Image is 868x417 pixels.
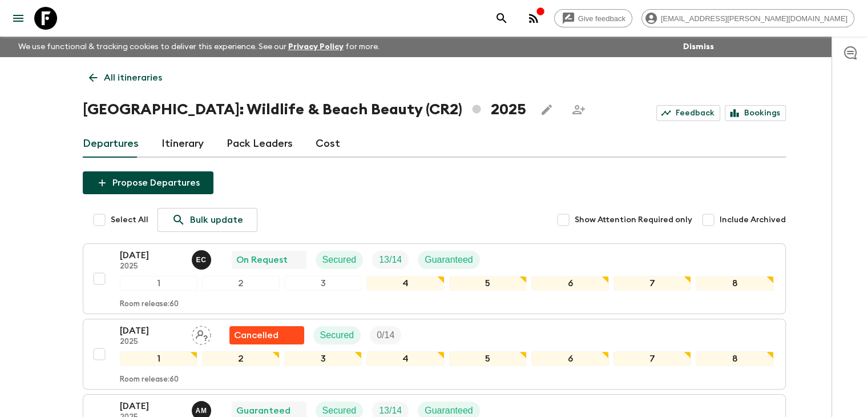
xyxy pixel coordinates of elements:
p: 13 / 14 [379,253,402,267]
div: Secured [313,326,361,344]
a: All itineraries [83,66,168,89]
a: Pack Leaders [227,130,293,158]
button: EC [192,250,213,270]
div: [EMAIL_ADDRESS][PERSON_NAME][DOMAIN_NAME] [641,9,854,27]
p: Guaranteed [425,253,473,267]
div: 1 [120,351,197,366]
a: Privacy Policy [288,43,344,51]
button: search adventures [490,7,513,30]
span: Eduardo Caravaca [192,254,213,263]
p: A M [196,406,207,415]
div: 2 [202,276,280,291]
p: 0 / 14 [377,328,394,342]
span: Show Attention Required only [575,214,692,226]
div: 8 [696,351,773,366]
a: Departures [83,130,139,158]
p: 2025 [120,338,183,347]
a: Bulk update [158,208,257,232]
p: [DATE] [120,399,183,413]
p: On Request [236,253,288,267]
p: Cancelled [234,328,278,342]
p: All itineraries [104,71,162,85]
button: [DATE]2025Eduardo Caravaca On RequestSecuredTrip FillGuaranteed12345678Room release:60 [83,243,786,314]
div: 1 [120,276,197,291]
p: [DATE] [120,324,183,338]
div: 6 [531,276,609,291]
span: [EMAIL_ADDRESS][PERSON_NAME][DOMAIN_NAME] [655,14,854,23]
button: [DATE]2025Assign pack leaderFlash Pack cancellationSecuredTrip Fill12345678Room release:60 [83,319,786,390]
a: Itinerary [162,130,204,158]
button: menu [7,7,30,30]
div: 5 [449,276,527,291]
div: Trip Fill [372,251,409,269]
div: 4 [366,276,444,291]
div: 4 [366,351,444,366]
p: Secured [320,328,354,342]
span: Select All [111,214,148,226]
div: 3 [284,351,362,366]
div: 7 [613,351,691,366]
h1: [GEOGRAPHIC_DATA]: Wildlife & Beach Beauty (CR2) 2025 [83,98,526,121]
div: Trip Fill [370,326,401,344]
a: Cost [316,130,340,158]
span: Give feedback [572,14,632,23]
p: 2025 [120,262,183,271]
span: Include Archived [720,214,786,226]
div: 6 [531,351,609,366]
button: Propose Departures [83,171,213,194]
button: Edit this itinerary [535,98,558,121]
div: 7 [613,276,691,291]
div: Flash Pack cancellation [229,326,304,344]
p: Secured [322,253,357,267]
a: Feedback [656,105,720,121]
p: Room release: 60 [120,375,179,384]
span: Share this itinerary [567,98,590,121]
p: Bulk update [190,213,243,227]
p: [DATE] [120,248,183,262]
button: Dismiss [680,39,717,55]
p: E C [196,255,207,264]
div: 3 [284,276,362,291]
span: Assign pack leader [192,329,211,338]
div: 5 [449,351,527,366]
span: Allan Morales [192,404,213,414]
a: Give feedback [554,9,632,27]
a: Bookings [725,105,786,121]
div: 2 [202,351,280,366]
p: We use functional & tracking cookies to deliver this experience. See our for more. [14,37,384,57]
div: Secured [316,251,364,269]
div: 8 [696,276,773,291]
p: Room release: 60 [120,300,179,309]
